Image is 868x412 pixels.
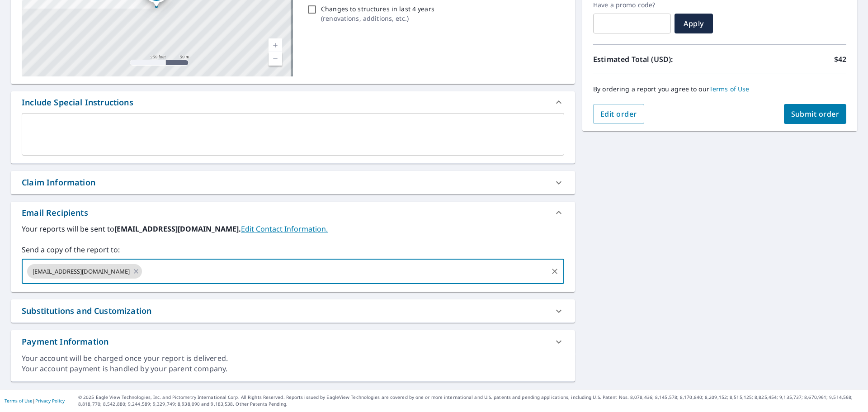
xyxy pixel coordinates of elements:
[78,394,863,407] p: © 2025 Eagle View Technologies, Inc. and Pictometry International Corp. All Rights Reserved. Repo...
[593,85,846,93] p: By ordering a report you agree to our
[675,14,713,33] button: Apply
[11,171,575,194] div: Claim Information
[5,398,65,403] p: |
[27,267,135,276] span: [EMAIL_ADDRESS][DOMAIN_NAME]
[11,202,575,223] div: Email Recipients
[22,336,108,348] div: Payment Information
[11,299,575,322] div: Substitutions and Customization
[22,223,564,234] label: Your reports will be sent to
[241,224,328,234] a: EditContactInfo
[114,224,241,234] b: [EMAIL_ADDRESS][DOMAIN_NAME].
[11,91,575,113] div: Include Special Instructions
[5,398,33,404] a: Terms of Use
[682,19,706,28] span: Apply
[22,96,133,109] div: Include Special Instructions
[593,104,644,124] button: Edit order
[834,54,846,65] p: $42
[22,353,564,364] div: Your account will be charged once your report is delivered.
[22,207,88,219] div: Email Recipients
[593,1,671,9] label: Have a promo code?
[593,54,720,65] p: Estimated Total (USD):
[22,244,564,255] label: Send a copy of the report to:
[548,265,561,278] button: Clear
[269,52,282,66] a: Current Level 17, Zoom Out
[35,398,65,404] a: Privacy Policy
[22,176,95,189] div: Claim Information
[11,330,575,353] div: Payment Information
[321,14,434,23] p: ( renovations, additions, etc. )
[709,85,750,93] a: Terms of Use
[22,364,564,374] div: Your account payment is handled by your parent company.
[791,109,840,119] span: Submit order
[269,38,282,52] a: Current Level 17, Zoom In
[600,109,637,119] span: Edit order
[22,305,151,317] div: Substitutions and Customization
[27,264,142,279] div: [EMAIL_ADDRESS][DOMAIN_NAME]
[784,104,847,124] button: Submit order
[321,4,434,14] p: Changes to structures in last 4 years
